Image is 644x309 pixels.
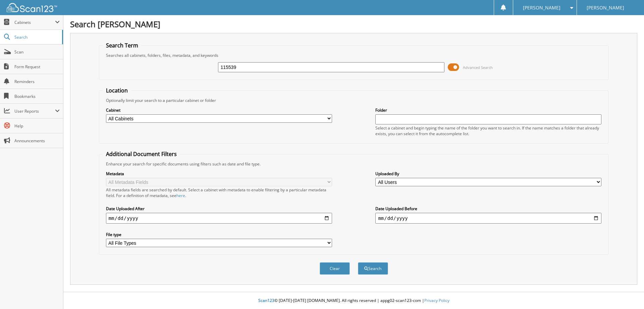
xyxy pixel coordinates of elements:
[258,298,274,303] span: Scan123
[320,262,350,275] button: Clear
[14,108,55,114] span: User Reports
[103,52,605,58] div: Searches all cabinets, folders, files, metadata, and keywords
[463,65,493,70] span: Advanced Search
[103,98,605,103] div: Optionally limit your search to a particular cabinet or folder
[176,193,185,198] a: here
[523,6,560,10] span: [PERSON_NAME]
[375,125,601,137] div: Select a cabinet and begin typing the name of the folder you want to search in. If the name match...
[106,213,332,224] input: start
[14,123,60,129] span: Help
[375,107,601,113] label: Folder
[7,3,57,12] img: scan123-logo-white.svg
[106,187,332,198] div: All metadata fields are searched by default. Select a cabinet with metadata to enable filtering b...
[375,206,601,211] label: Date Uploaded Before
[106,107,332,113] label: Cabinet
[375,171,601,177] label: Uploaded By
[424,298,449,303] a: Privacy Policy
[14,49,60,55] span: Scan
[106,206,332,211] label: Date Uploaded After
[103,87,131,94] legend: Location
[14,34,59,40] span: Search
[14,64,60,70] span: Form Request
[14,93,60,99] span: Bookmarks
[103,150,180,158] legend: Additional Document Filters
[610,277,644,309] iframe: Chat Widget
[103,42,142,49] legend: Search Term
[103,161,605,167] div: Enhance your search for specific documents using filters such as date and file type.
[106,232,332,237] label: File type
[375,213,601,224] input: end
[14,79,60,84] span: Reminders
[587,6,624,10] span: [PERSON_NAME]
[106,171,332,177] label: Metadata
[14,138,60,144] span: Announcements
[63,293,644,309] div: © [DATE]-[DATE] [DOMAIN_NAME]. All rights reserved | appg02-scan123-com |
[14,20,55,25] span: Cabinets
[358,262,388,275] button: Search
[70,18,637,30] h1: Search [PERSON_NAME]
